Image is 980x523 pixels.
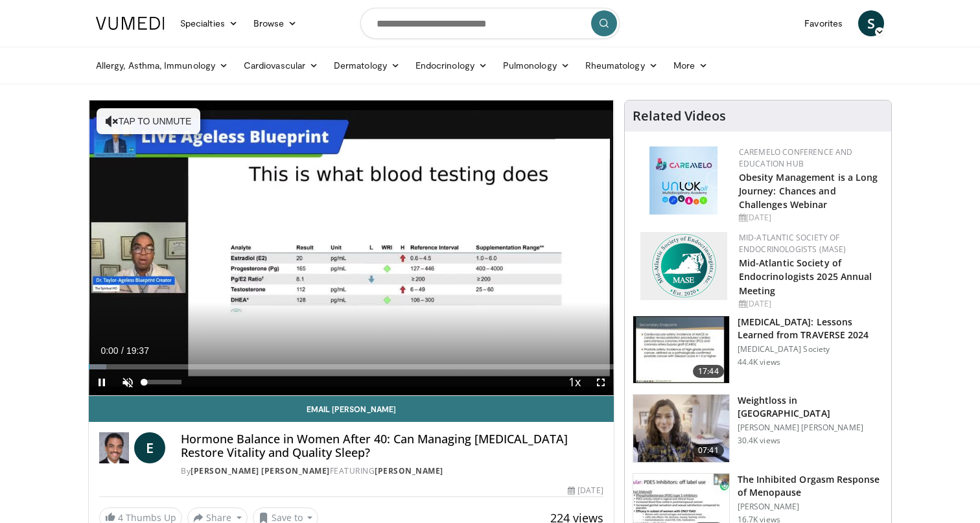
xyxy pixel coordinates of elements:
[360,8,620,39] input: Search topics, interventions
[172,10,246,36] a: Specialties
[562,369,588,395] button: Playback Rate
[640,232,727,300] img: f382488c-070d-4809-84b7-f09b370f5972.png.150x105_q85_autocrop_double_scale_upscale_version-0.2.png
[144,380,181,384] div: Volume Level
[181,465,603,477] div: By FEATURING
[633,394,883,463] a: 07:41 Weightloss in [GEOGRAPHIC_DATA] [PERSON_NAME] [PERSON_NAME] 30.4K views
[191,465,330,476] a: [PERSON_NAME] [PERSON_NAME]
[89,364,614,369] div: Progress Bar
[649,146,717,215] img: 45df64a9-a6de-482c-8a90-ada250f7980c.png.150x105_q85_autocrop_double_scale_upscale_version-0.2.jpg
[236,52,326,78] a: Cardiovascular
[633,316,883,384] a: 17:44 [MEDICAL_DATA]: Lessons Learned from TRAVERSE 2024 [MEDICAL_DATA] Society 44.4K views
[739,212,881,224] div: [DATE]
[577,52,666,78] a: Rheumatology
[738,473,883,499] h3: The Inhibited Orgasm Response of Menopause
[738,316,883,342] h3: [MEDICAL_DATA]: Lessons Learned from TRAVERSE 2024
[126,345,149,356] span: 19:37
[693,444,724,457] span: 07:41
[738,502,883,512] p: [PERSON_NAME]
[89,369,115,395] button: Pause
[739,171,878,211] a: Obesity Management is a Long Journey: Chances and Challenges Webinar
[88,52,236,78] a: Allergy, Asthma, Immunology
[738,436,780,446] p: 30.4K views
[89,396,614,422] a: Email [PERSON_NAME]
[134,432,165,463] a: E
[375,465,443,476] a: [PERSON_NAME]
[797,10,850,36] a: Favorites
[739,257,872,296] a: Mid-Atlantic Society of Endocrinologists 2025 Annual Meeting
[739,146,853,169] a: CaReMeLO Conference and Education Hub
[633,395,729,462] img: 9983fed1-7565-45be-8934-aef1103ce6e2.150x105_q85_crop-smart_upscale.jpg
[495,52,577,78] a: Pulmonology
[97,108,200,134] button: Tap to unmute
[326,52,408,78] a: Dermatology
[568,485,603,496] div: [DATE]
[633,108,726,124] h4: Related Videos
[693,365,724,378] span: 17:44
[738,423,883,433] p: [PERSON_NAME] [PERSON_NAME]
[115,369,141,395] button: Unmute
[121,345,124,356] span: /
[100,345,118,356] span: 0:00
[858,10,884,36] a: S
[408,52,495,78] a: Endocrinology
[99,432,129,463] img: Dr. Eldred B. Taylor
[181,432,603,460] h4: Hormone Balance in Women After 40: Can Managing [MEDICAL_DATA] Restore Vitality and Quality Sleep?
[633,316,729,384] img: 1317c62a-2f0d-4360-bee0-b1bff80fed3c.150x105_q85_crop-smart_upscale.jpg
[89,100,614,396] video-js: Video Player
[738,344,883,354] p: [MEDICAL_DATA] Society
[666,52,716,78] a: More
[588,369,614,395] button: Fullscreen
[738,357,780,367] p: 44.4K views
[246,10,305,36] a: Browse
[738,394,883,420] h3: Weightloss in [GEOGRAPHIC_DATA]
[96,17,165,30] img: VuMedi Logo
[739,298,881,310] div: [DATE]
[739,232,846,255] a: Mid-Atlantic Society of Endocrinologists (MASE)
